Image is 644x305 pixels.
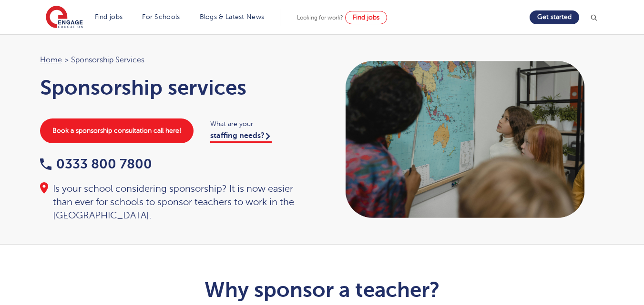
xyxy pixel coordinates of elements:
span: What are your [210,118,313,129]
nav: breadcrumb [40,54,313,66]
span: Find jobs [353,14,379,21]
a: Find jobs [95,13,123,20]
a: Home [40,56,62,64]
b: Why sponsor a teacher? [204,278,440,302]
a: Find jobs [345,11,387,24]
span: Sponsorship Services [71,54,144,66]
a: For Schools [142,13,180,20]
a: Book a sponsorship consultation call here! [40,118,194,143]
a: staffing needs? [210,131,272,143]
a: Blogs & Latest News [200,13,265,20]
a: Get started [530,10,579,24]
a: 0333 800 7800 [40,157,152,171]
h1: Sponsorship services [40,76,313,99]
span: Looking for work? [297,14,343,21]
div: Is your school considering sponsorship? It is now easier than ever for schools to sponsor teacher... [40,182,313,222]
img: Engage Education [46,6,83,30]
span: > [64,56,69,64]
